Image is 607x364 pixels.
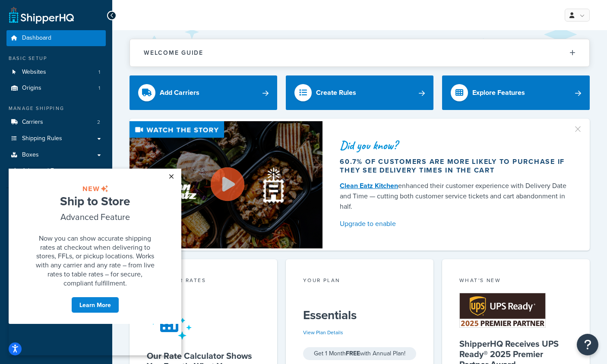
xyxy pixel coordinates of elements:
div: Resources [6,195,106,202]
button: Open Resource Center [577,334,598,355]
div: Explore Features [472,87,525,99]
a: Learn More [63,128,111,144]
span: Shipping Rules [22,135,62,142]
a: Shipping Rules [6,131,106,147]
a: Create Rules [286,75,433,110]
span: Websites [22,69,46,76]
span: Carriers [22,119,43,126]
img: Video thumbnail [130,121,322,248]
span: Ship to Store [51,24,121,41]
span: 1 [98,69,100,76]
li: Advanced Features [6,163,106,179]
span: 1 [98,167,100,175]
div: enhanced their customer experience with Delivery Date and Time — cutting both customer service ti... [340,181,569,212]
span: 1 [98,85,100,92]
h2: Welcome Guide [144,50,203,56]
span: Dashboard [22,35,51,42]
span: Boxes [22,151,39,159]
a: Analytics [6,236,106,251]
span: Origins [22,85,41,92]
li: Origins [6,80,106,96]
strong: FREE [346,349,360,358]
div: Basic Setup [6,55,106,62]
div: What's New [459,276,572,286]
div: 60.7% of customers are more likely to purchase if they see delivery times in the cart [340,157,569,175]
a: Origins1 [6,80,106,96]
div: Manage Shipping [6,105,106,112]
a: Help Docs [6,252,106,267]
div: Create Rules [316,87,356,99]
a: Advanced Features1 [6,163,106,179]
a: Dashboard [6,30,106,46]
a: Boxes [6,147,106,163]
div: Get 1 Month with Annual Plan! [303,347,416,360]
div: Your Plan [303,276,416,286]
a: Websites1 [6,64,106,80]
div: Did you know? [340,139,569,151]
span: 2 [97,119,100,126]
a: Clean Eatz Kitchen [340,181,398,191]
li: Websites [6,64,106,80]
a: Carriers2 [6,114,106,130]
a: Explore Features [442,75,590,110]
li: Carriers [6,114,106,130]
a: Add Carriers [130,75,277,110]
a: Test Your Rates [6,204,106,220]
a: Upgrade to enable [340,218,569,230]
a: View Plan Details [303,329,343,336]
button: Welcome Guide [130,39,589,66]
span: Advanced Features [22,167,74,175]
span: Advanced Feature [52,42,121,54]
h5: Essentials [303,308,416,322]
div: Test your rates [147,276,260,286]
span: Now you can show accurate shipping rates at checkout when delivering to stores, FFLs, or pickup l... [27,65,146,119]
a: Marketplace [6,220,106,235]
div: Add Carriers [160,87,199,99]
